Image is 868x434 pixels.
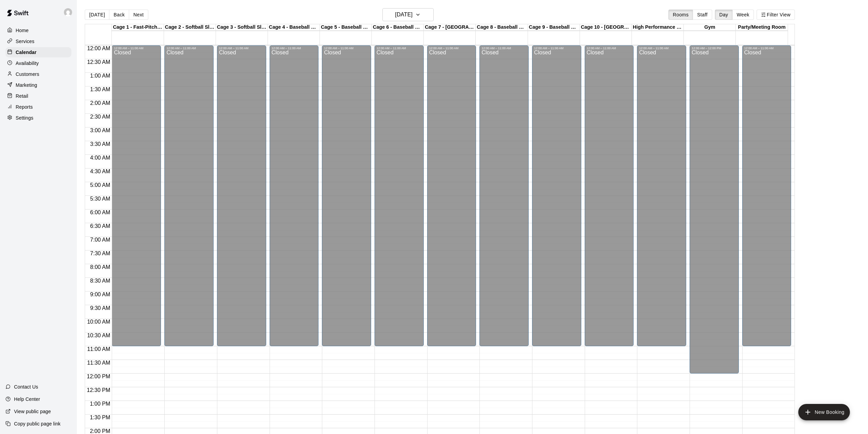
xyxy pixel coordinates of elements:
[219,46,264,50] div: 12:00 AM – 11:00 AM
[217,45,266,346] div: 12:00 AM – 11:00 AM: Closed
[424,24,476,31] div: Cage 7 - [GEOGRAPHIC_DATA]
[85,45,112,51] span: 12:00 AM
[89,278,112,284] span: 8:30 AM
[89,168,112,174] span: 4:30 AM
[14,383,38,390] p: Contact Us
[16,49,37,56] p: Calendar
[85,319,112,325] span: 10:00 AM
[5,47,71,57] a: Calendar
[270,45,319,346] div: 12:00 AM – 11:00 AM: Closed
[534,50,579,349] div: Closed
[377,50,422,349] div: Closed
[382,8,434,21] button: [DATE]
[476,24,528,31] div: Cage 8 - Baseball Pitching Machine
[166,46,212,50] div: 12:00 AM – 11:00 AM
[89,182,112,188] span: 5:00 AM
[85,333,112,338] span: 10:30 AM
[112,24,164,31] div: Cage 1 - Fast-Pitch Machine and Automatic Baseball Hack Attack Pitching Machine
[89,291,112,297] span: 9:00 AM
[85,387,112,393] span: 12:30 PM
[632,24,684,31] div: High Performance Lane
[639,50,684,349] div: Closed
[587,46,632,50] div: 12:00 AM – 11:00 AM
[16,82,37,89] p: Marketing
[5,80,71,90] a: Marketing
[85,360,112,366] span: 11:30 AM
[89,209,112,215] span: 6:00 AM
[684,24,736,31] div: Gym
[585,45,634,346] div: 12:00 AM – 11:00 AM: Closed
[324,46,369,50] div: 12:00 AM – 11:00 AM
[89,100,112,106] span: 2:00 AM
[89,237,112,243] span: 7:00 AM
[639,46,684,50] div: 12:00 AM – 11:00 AM
[89,250,112,256] span: 7:30 AM
[89,305,112,311] span: 9:30 AM
[16,104,33,110] p: Reports
[580,24,632,31] div: Cage 10 - [GEOGRAPHIC_DATA]
[482,50,527,349] div: Closed
[736,24,788,31] div: Party/Meeting Room
[5,25,71,36] a: Home
[16,27,29,34] p: Home
[427,45,476,346] div: 12:00 AM – 11:00 AM: Closed
[164,45,214,346] div: 12:00 AM – 11:00 AM: Closed
[5,69,71,79] a: Customers
[85,10,109,20] button: [DATE]
[692,46,737,50] div: 12:00 AM – 12:00 PM
[114,46,159,50] div: 12:00 AM – 11:00 AM
[324,50,369,349] div: Closed
[164,24,216,31] div: Cage 2 - Softball Slo-pitch Iron [PERSON_NAME] & Hack Attack Baseball Pitching Machine
[64,8,72,16] img: Joe Florio
[5,58,71,68] a: Availability
[268,24,320,31] div: Cage 4 - Baseball Pitching Machine
[89,73,112,79] span: 1:00 AM
[532,45,581,346] div: 12:00 AM – 11:00 AM: Closed
[587,50,632,349] div: Closed
[322,45,371,346] div: 12:00 AM – 11:00 AM: Closed
[744,46,789,50] div: 12:00 AM – 11:00 AM
[88,428,112,434] span: 2:00 PM
[14,420,60,427] p: Copy public page link
[429,50,474,349] div: Closed
[63,5,77,19] div: Joe Florio
[114,50,159,349] div: Closed
[129,10,148,20] button: Next
[16,71,39,78] p: Customers
[692,50,737,376] div: Closed
[16,93,28,99] p: Retail
[395,10,412,19] h6: [DATE]
[5,113,71,123] a: Settings
[5,36,71,46] a: Services
[14,396,40,403] p: Help Center
[272,46,317,50] div: 12:00 AM – 11:00 AM
[732,10,754,20] button: Week
[372,24,424,31] div: Cage 6 - Baseball Pitching Machine
[85,59,112,65] span: 12:30 AM
[89,141,112,147] span: 3:30 AM
[482,46,527,50] div: 12:00 AM – 11:00 AM
[89,114,112,120] span: 2:30 AM
[216,24,268,31] div: Cage 3 - Softball Slo-pitch Iron [PERSON_NAME] & Baseball Pitching Machine
[5,102,71,112] a: Reports
[693,10,712,20] button: Staff
[219,50,264,349] div: Closed
[89,196,112,202] span: 5:30 AM
[89,223,112,229] span: 6:30 AM
[89,86,112,92] span: 1:30 AM
[16,114,33,121] p: Settings
[690,45,739,374] div: 12:00 AM – 12:00 PM: Closed
[742,45,791,346] div: 12:00 AM – 11:00 AM: Closed
[375,45,424,346] div: 12:00 AM – 11:00 AM: Closed
[5,91,71,101] div: Retail
[109,10,129,20] button: Back
[744,50,789,349] div: Closed
[88,401,112,407] span: 1:00 PM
